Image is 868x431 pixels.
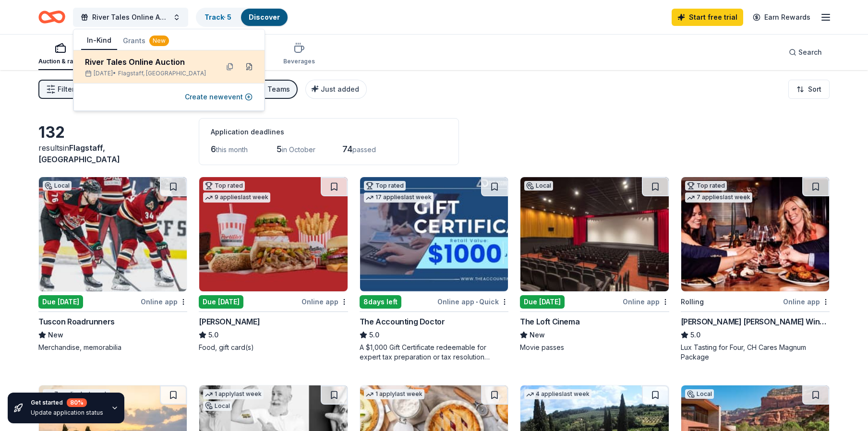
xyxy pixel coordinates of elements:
[747,9,816,26] a: Earn Rewards
[681,296,704,308] div: Rolling
[781,43,830,62] button: Search
[38,316,115,327] div: Tuscon Roadrunners
[342,144,352,154] span: 74
[352,145,376,154] span: passed
[73,8,188,27] button: River Tales Online Auction
[185,91,253,103] button: Create newevent
[85,70,211,77] div: [DATE] •
[360,343,508,362] div: A $1,000 Gift Certificate redeemable for expert tax preparation or tax resolution services—recipi...
[208,329,218,341] span: 5.0
[364,181,406,191] div: Top rated
[360,295,401,309] div: 8 days left
[81,32,117,50] button: In-Kind
[360,177,508,291] img: Image for The Accounting Doctor
[437,296,508,308] div: Online app Quick
[211,126,447,138] div: Application deadlines
[681,177,830,362] a: Image for Cooper's Hawk Winery and RestaurantsTop rated7 applieslast weekRollingOnline app[PERSON...
[199,343,348,352] div: Food, gift card(s)
[38,123,187,142] div: 132
[199,177,347,291] img: Image for Portillo's
[369,329,379,341] span: 5.0
[203,389,264,399] div: 1 apply last week
[38,6,65,28] a: Home
[520,343,669,352] div: Movie passes
[364,192,434,203] div: 17 applies last week
[690,329,700,341] span: 5.0
[199,316,260,327] div: [PERSON_NAME]
[38,143,120,164] span: in
[305,80,367,99] button: Just added
[277,144,282,154] span: 5
[38,343,187,352] div: Merchandise, memorabilia
[283,38,315,70] button: Beverages
[681,316,830,327] div: [PERSON_NAME] [PERSON_NAME] Winery and Restaurants
[685,192,752,203] div: 7 applies last week
[118,70,206,77] span: Flagstaff, [GEOGRAPHIC_DATA]
[149,36,169,46] div: New
[43,181,72,191] div: Local
[85,56,211,68] div: River Tales Online Auction
[31,398,103,407] div: Get started
[216,145,248,154] span: this month
[520,177,669,352] a: Image for The Loft CinemaLocalDue [DATE]Online appThe Loft CinemaNewMovie passes
[199,177,348,352] a: Image for Portillo'sTop rated9 applieslast weekDue [DATE]Online app[PERSON_NAME]5.0Food, gift car...
[808,84,821,95] span: Sort
[681,343,830,362] div: Lux Tasting for Four, CH Cares Magnum Package
[199,295,243,309] div: Due [DATE]
[681,177,829,291] img: Image for Cooper's Hawk Winery and Restaurants
[524,389,591,399] div: 4 applies last week
[38,58,82,65] div: Auction & raffle
[92,12,169,23] span: River Tales Online Auction
[360,177,508,362] a: Image for The Accounting DoctorTop rated17 applieslast week8days leftOnline app•QuickThe Accounti...
[282,145,315,154] span: in October
[203,192,270,203] div: 9 applies last week
[203,401,232,411] div: Local
[141,296,187,308] div: Online app
[249,13,280,21] a: Discover
[788,80,830,99] button: Sort
[31,409,103,417] div: Update application status
[685,389,714,399] div: Local
[360,316,445,327] div: The Accounting Doctor
[476,298,478,306] span: •
[524,181,553,191] div: Local
[67,398,87,407] div: 80 %
[798,47,822,58] span: Search
[117,32,175,49] button: Grants
[783,296,830,308] div: Online app
[244,84,290,95] div: Sports Teams
[39,177,187,291] img: Image for Tuscon Roadrunners
[321,85,359,93] span: Just added
[685,181,727,191] div: Top rated
[205,13,231,21] a: Track· 5
[364,389,424,399] div: 1 apply last week
[530,329,545,341] span: New
[672,9,743,26] a: Start free trial
[38,295,83,309] div: Due [DATE]
[301,296,348,308] div: Online app
[283,58,315,65] div: Beverages
[38,143,120,164] span: Flagstaff, [GEOGRAPHIC_DATA]
[196,8,289,27] button: Track· 5Discover
[38,38,82,70] button: Auction & raffle
[38,177,187,352] a: Image for Tuscon RoadrunnersLocalDue [DATE]Online appTuscon RoadrunnersNewMerchandise, memorabilia
[38,142,187,165] div: results
[203,181,245,191] div: Top rated
[520,177,668,291] img: Image for The Loft Cinema
[58,84,74,95] span: Filter
[520,316,579,327] div: The Loft Cinema
[211,144,216,154] span: 6
[520,295,565,309] div: Due [DATE]
[48,329,63,341] span: New
[38,80,82,99] button: Filter3
[234,80,298,99] button: Sports Teams
[623,296,669,308] div: Online app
